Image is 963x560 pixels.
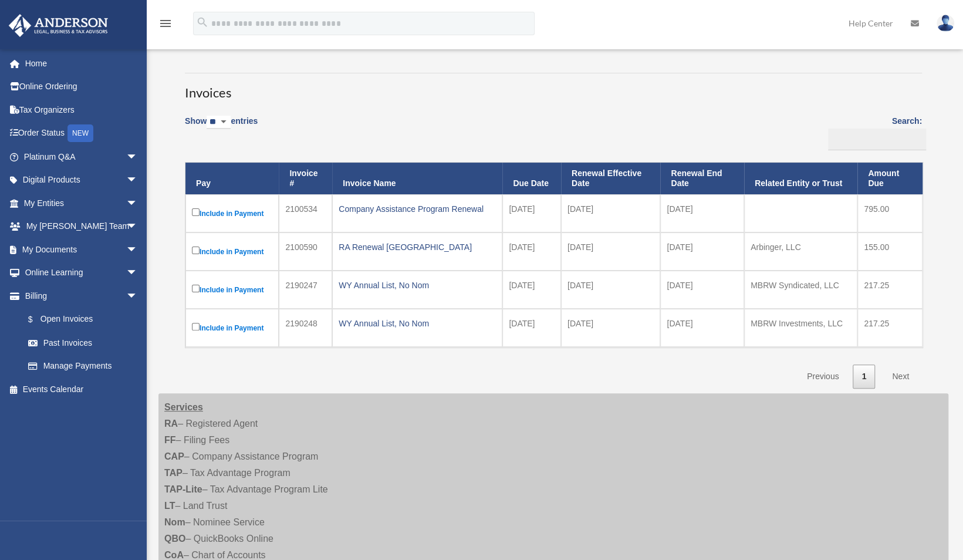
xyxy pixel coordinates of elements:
td: [DATE] [660,194,744,232]
th: Renewal End Date: activate to sort column ascending [660,163,744,194]
input: Search: [828,129,926,151]
strong: TAP-Lite [164,484,202,494]
a: Manage Payments [16,355,150,378]
a: My [PERSON_NAME] Teamarrow_drop_down [8,215,156,238]
a: menu [158,21,173,31]
select: Showentries [207,116,231,129]
label: Show entries [185,114,258,141]
div: RA Renewal [GEOGRAPHIC_DATA] [339,239,496,255]
span: arrow_drop_down [126,215,150,239]
td: [DATE] [660,232,744,271]
img: User Pic [937,15,954,32]
span: arrow_drop_down [126,191,150,215]
strong: CoA [164,550,184,560]
a: Platinum Q&Aarrow_drop_down [8,145,156,168]
td: 217.25 [857,309,923,347]
th: Pay: activate to sort column descending [185,163,279,194]
td: 155.00 [857,232,923,271]
a: Online Ordering [8,75,156,99]
a: Online Learningarrow_drop_down [8,261,156,285]
input: Include in Payment [192,208,200,216]
strong: LT [164,501,175,511]
span: $ [35,312,40,327]
span: arrow_drop_down [126,168,150,193]
td: [DATE] [660,271,744,309]
td: 795.00 [857,194,923,232]
div: WY Annual List, No Nom [339,277,496,294]
a: Tax Organizers [8,98,156,122]
a: Digital Productsarrow_drop_down [8,168,156,192]
a: 1 [853,365,875,389]
th: Invoice Name: activate to sort column ascending [332,163,502,194]
td: [DATE] [502,194,561,232]
a: Events Calendar [8,377,156,401]
strong: QBO [164,534,185,544]
th: Renewal Effective Date: activate to sort column ascending [561,163,660,194]
th: Invoice #: activate to sort column ascending [279,163,332,194]
strong: CAP [164,451,184,461]
span: arrow_drop_down [126,145,150,169]
strong: RA [164,419,178,429]
a: Past Invoices [16,331,150,355]
td: Arbinger, LLC [744,232,857,271]
img: Anderson Advisors Platinum Portal [5,14,111,37]
th: Amount Due: activate to sort column ascending [857,163,923,194]
div: WY Annual List, No Nom [339,315,496,332]
td: 2100534 [279,194,332,232]
td: 2190247 [279,271,332,309]
td: [DATE] [561,232,660,271]
td: [DATE] [561,309,660,347]
div: Company Assistance Program Renewal [339,201,496,217]
td: 2100590 [279,232,332,271]
a: Home [8,52,156,75]
a: Billingarrow_drop_down [8,284,150,308]
td: [DATE] [502,309,561,347]
input: Include in Payment [192,247,200,254]
a: Order StatusNEW [8,122,156,146]
td: MBRW Syndicated, LLC [744,271,857,309]
label: Include in Payment [192,321,272,335]
a: Previous [798,365,847,389]
a: Next [883,365,918,389]
label: Search: [824,114,922,150]
strong: FF [164,435,176,445]
input: Include in Payment [192,285,200,292]
td: 2190248 [279,309,332,347]
th: Due Date: activate to sort column ascending [502,163,561,194]
a: My Entitiesarrow_drop_down [8,191,156,215]
td: 217.25 [857,271,923,309]
td: [DATE] [502,271,561,309]
div: NEW [67,124,93,142]
strong: Nom [164,517,185,527]
h3: Invoices [185,73,922,102]
label: Include in Payment [192,282,272,297]
label: Include in Payment [192,206,272,221]
span: arrow_drop_down [126,284,150,308]
th: Related Entity or Trust: activate to sort column ascending [744,163,857,194]
span: arrow_drop_down [126,238,150,262]
td: [DATE] [561,271,660,309]
input: Include in Payment [192,323,200,330]
td: [DATE] [660,309,744,347]
a: My Documentsarrow_drop_down [8,238,156,261]
span: arrow_drop_down [126,261,150,285]
td: [DATE] [561,194,660,232]
strong: TAP [164,468,183,478]
label: Include in Payment [192,244,272,259]
a: $Open Invoices [16,308,144,332]
td: [DATE] [502,232,561,271]
i: menu [158,16,173,31]
td: MBRW Investments, LLC [744,309,857,347]
strong: Services [164,402,203,412]
i: search [196,16,209,29]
